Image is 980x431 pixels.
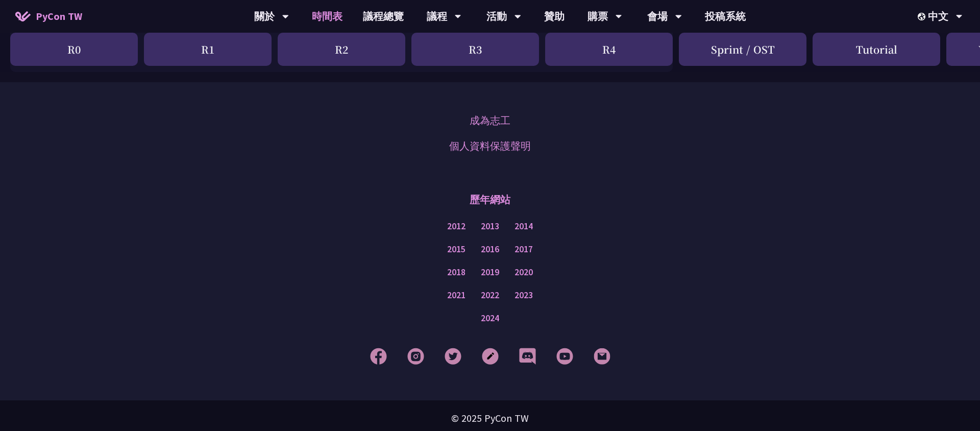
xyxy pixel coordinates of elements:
[514,243,533,256] a: 2017
[481,266,499,279] a: 2019
[447,243,465,256] a: 2015
[918,13,928,20] img: Locale Icon
[514,266,533,279] a: 2020
[447,289,465,302] a: 2021
[481,289,499,302] a: 2022
[482,348,499,365] img: Blog Footer Icon
[813,33,940,66] div: Tutorial
[36,9,82,24] span: PyCon TW
[519,348,536,365] img: Discord Footer Icon
[481,243,499,256] a: 2016
[470,113,510,128] a: 成為志工
[470,184,510,215] p: 歷年網站
[407,348,424,365] img: Instagram Footer Icon
[15,11,31,21] img: Home icon of PyCon TW 2025
[411,33,539,66] div: R3
[514,289,533,302] a: 2023
[545,33,673,66] div: R4
[5,4,92,29] a: PyCon TW
[447,266,465,279] a: 2018
[447,220,465,233] a: 2012
[449,138,531,154] a: 個人資料保護聲明
[445,348,461,365] img: Twitter Footer Icon
[481,220,499,233] a: 2013
[594,348,610,365] img: Email Footer Icon
[679,33,806,66] div: Sprint / OST
[10,33,138,66] div: R0
[370,348,387,365] img: Facebook Footer Icon
[481,312,499,325] a: 2024
[144,33,272,66] div: R1
[514,220,533,233] a: 2014
[278,33,405,66] div: R2
[556,348,573,365] img: YouTube Footer Icon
